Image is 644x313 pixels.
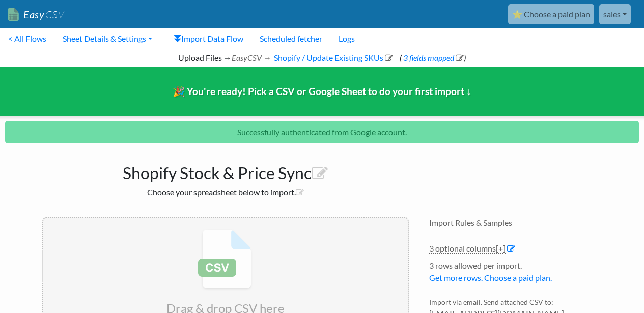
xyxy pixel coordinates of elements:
[251,28,330,49] a: Scheduled fetcher
[599,4,631,24] a: sales
[496,243,506,253] span: [+]
[272,53,393,62] a: Shopify / Update Existing SKUs
[54,28,160,49] a: Sheet Details & Settings
[429,217,602,227] h4: Import Rules & Samples
[508,4,594,24] a: ⭐ Choose a paid plan
[5,121,639,143] p: Successfully authenticated from Google account.
[330,28,363,49] a: Logs
[402,53,464,62] a: 3 fields mapped
[400,53,466,62] span: ( )
[429,243,506,254] a: 3 optional columns[+]
[165,28,251,49] a: Import Data Flow
[42,187,409,197] h2: Choose your spreadsheet below to import.
[429,260,602,289] li: 3 rows allowed per import.
[429,273,552,283] a: Get more rows. Choose a paid plan.
[232,53,271,62] i: EasyCSV →
[44,8,64,21] span: CSV
[173,85,471,97] span: 🎉 You're ready! Pick a CSV or Google Sheet to do your first import ↓
[42,159,409,183] h1: Shopify Stock & Price Sync
[8,4,64,25] a: EasyCSV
